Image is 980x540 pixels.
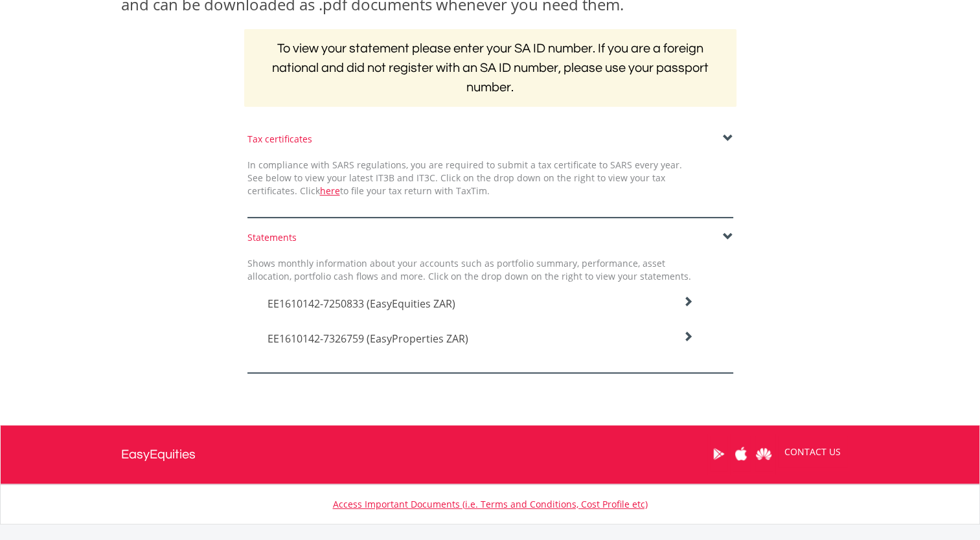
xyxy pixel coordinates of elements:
span: EE1610142-7326759 (EasyProperties ZAR) [268,332,468,346]
a: here [320,185,340,197]
span: EE1610142-7250833 (EasyEquities ZAR) [268,297,455,311]
h2: To view your statement please enter your SA ID number. If you are a foreign national and did not ... [244,29,736,107]
div: Statements [247,231,733,244]
a: Google Play [707,434,730,474]
span: Click to file your tax return with TaxTim. [300,185,490,197]
a: EasyEquities [121,425,196,484]
span: In compliance with SARS regulations, you are required to submit a tax certificate to SARS every y... [247,159,682,197]
div: Shows monthly information about your accounts such as portfolio summary, performance, asset alloc... [238,257,701,283]
a: CONTACT US [775,434,850,470]
div: Tax certificates [247,133,733,146]
a: Access Important Documents (i.e. Terms and Conditions, Cost Profile etc) [333,498,648,510]
a: Huawei [753,434,775,474]
a: Apple [730,434,753,474]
